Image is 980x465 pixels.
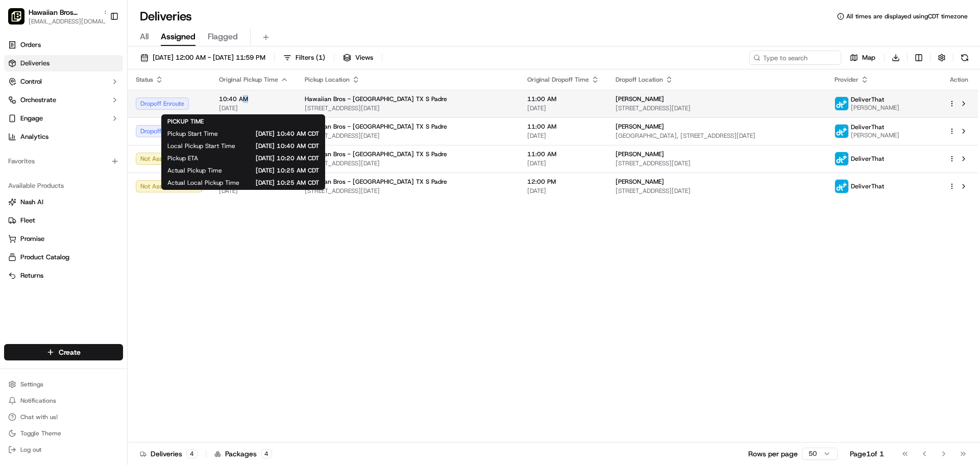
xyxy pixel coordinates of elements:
[527,123,599,131] span: 11:00 AM
[20,40,41,50] span: Orders
[948,76,970,84] div: Action
[616,187,818,195] span: [STREET_ADDRESS][DATE]
[279,51,330,65] button: Filters(1)
[958,51,972,65] button: Refresh
[238,166,319,175] span: [DATE] 10:25 AM CDT
[851,104,899,112] span: [PERSON_NAME]
[20,446,41,454] span: Log out
[186,449,198,458] div: 4
[219,187,288,195] span: [DATE]
[256,179,319,187] span: [DATE] 10:25 AM CDT
[167,130,218,138] span: Pickup Start Time
[4,194,123,210] button: Nash AI
[153,53,265,62] span: [DATE] 12:00 AM - [DATE] 11:59 PM
[20,271,43,280] span: Returns
[527,159,599,167] span: [DATE]
[20,216,35,225] span: Fleet
[616,76,663,84] span: Dropoff Location
[616,159,818,167] span: [STREET_ADDRESS][DATE]
[835,97,848,110] img: profile_deliverthat_partner.png
[616,104,818,112] span: [STREET_ADDRESS][DATE]
[82,144,168,162] a: 💻API Documentation
[355,53,373,62] span: Views
[845,51,880,65] button: Map
[527,132,599,140] span: [DATE]
[72,173,124,181] a: Powered byPylon
[8,8,24,25] img: Hawaiian Bros (Corpus Christi_TX_S Padre)
[4,55,123,71] a: Deliveries
[20,380,43,388] span: Settings
[261,449,272,458] div: 4
[4,92,123,108] button: Orchestrate
[835,125,848,138] img: profile_deliverthat_partner.png
[851,131,899,139] span: [PERSON_NAME]
[167,117,204,126] span: PICKUP TIME
[338,51,378,65] button: Views
[616,178,664,186] span: [PERSON_NAME]
[10,41,186,57] p: Welcome 👋
[136,51,270,65] button: [DATE] 12:00 AM - [DATE] 11:59 PM
[527,104,599,112] span: [DATE]
[4,249,123,265] button: Product Catalog
[616,95,664,103] span: [PERSON_NAME]
[616,132,818,140] span: [GEOGRAPHIC_DATA], [STREET_ADDRESS][DATE]
[140,449,198,459] div: Deliveries
[305,150,447,158] span: Hawaiian Bros - [GEOGRAPHIC_DATA] TX S Padre
[4,394,123,408] button: Notifications
[8,216,119,225] a: Fleet
[102,173,124,181] span: Pylon
[851,95,884,104] span: DeliverThat
[305,123,447,131] span: Hawaiian Bros - [GEOGRAPHIC_DATA] TX S Padre
[8,271,119,280] a: Returns
[296,53,325,62] span: Filters
[167,179,239,187] span: Actual Local Pickup Time
[8,198,119,207] a: Nash AI
[4,129,123,145] a: Analytics
[10,149,18,157] div: 📗
[20,234,44,243] span: Promise
[10,10,31,31] img: Nash
[140,8,192,25] h1: Deliveries
[6,144,82,162] a: 📗Knowledge Base
[20,77,42,86] span: Control
[4,344,123,360] button: Create
[219,95,288,103] span: 10:40 AM
[214,449,272,459] div: Packages
[527,178,599,186] span: 12:00 PM
[20,429,61,437] span: Toggle Theme
[835,152,848,165] img: profile_deliverthat_partner.png
[305,132,511,140] span: [STREET_ADDRESS][DATE]
[20,253,69,262] span: Product Catalog
[20,198,43,207] span: Nash AI
[161,31,195,43] span: Assigned
[305,187,511,195] span: [STREET_ADDRESS][DATE]
[4,267,123,284] button: Returns
[4,426,123,440] button: Toggle Theme
[4,4,106,29] button: Hawaiian Bros (Corpus Christi_TX_S Padre)Hawaiian Bros ([DATE][GEOGRAPHIC_DATA] Padre)[EMAIL_ADDR...
[29,7,99,17] button: Hawaiian Bros ([DATE][GEOGRAPHIC_DATA] Padre)
[59,347,81,357] span: Create
[27,66,184,77] input: Got a question? Start typing here...
[846,12,968,20] span: All times are displayed using CDT timezone
[4,74,123,90] button: Control
[86,149,94,157] div: 💻
[4,37,123,53] a: Orders
[4,377,123,391] button: Settings
[10,97,29,116] img: 1736555255976-a54dd68f-1ca7-489b-9aae-adbdc363a1c4
[4,178,123,194] div: Available Products
[527,76,589,84] span: Original Dropoff Time
[527,187,599,195] span: [DATE]
[136,76,153,84] span: Status
[749,51,841,65] input: Type to search
[835,76,859,84] span: Provider
[4,410,123,424] button: Chat with us!
[316,53,325,62] span: ( 1 )
[167,154,198,162] span: Pickup ETA
[140,31,149,43] span: All
[219,104,288,112] span: [DATE]
[234,130,319,138] span: [DATE] 10:40 AM CDT
[851,123,884,131] span: DeliverThat
[8,253,119,262] a: Product Catalog
[850,449,884,459] div: Page 1 of 1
